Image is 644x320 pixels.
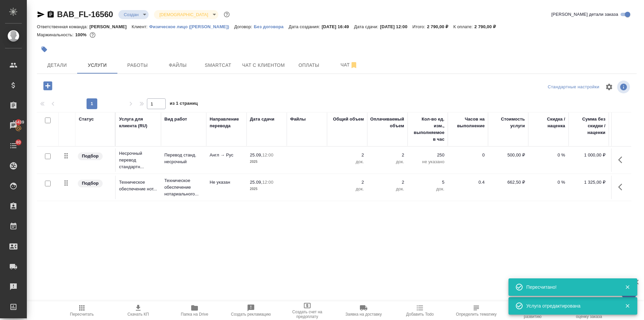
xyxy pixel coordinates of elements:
[330,158,364,165] p: док.
[491,116,525,129] div: Стоимость услуги
[532,116,565,129] div: Скидка / наценка
[12,139,25,146] span: 80
[210,116,243,129] div: Направление перевода
[614,152,630,168] button: Показать кнопки
[413,24,427,29] p: Итого:
[37,42,52,57] button: Добавить тэг
[330,186,364,192] p: док.
[370,116,404,129] div: Оплачиваемый объем
[41,61,73,70] span: Детали
[250,152,262,157] p: 25.09,
[532,179,565,186] p: 0 %
[82,153,99,159] p: Подбор
[262,152,273,157] p: 12:00
[37,32,75,37] p: Маржинальность:
[333,61,365,69] span: Чат
[411,179,444,186] p: 5
[164,116,187,123] div: Вид работ
[75,32,88,37] p: 100%
[242,61,285,70] span: Чат с клиентом
[250,116,274,123] div: Дата сдачи
[621,303,634,309] button: Закрыть
[448,176,488,199] td: 0.4
[322,24,354,29] p: [DATE] 16:49
[526,303,615,309] div: Услуга отредактирована
[39,79,57,93] button: Добавить услугу
[121,61,154,70] span: Работы
[350,61,358,69] svg: Отписаться
[617,81,631,93] span: Посмотреть информацию
[532,152,565,158] p: 0 %
[411,116,444,143] div: Кол-во ед. изм., выполняемое в час
[491,179,525,186] p: 662,50 ₽
[572,116,605,136] div: Сумма без скидки / наценки
[118,10,149,19] div: Создан
[250,186,283,192] p: 2025
[621,284,634,290] button: Закрыть
[81,61,113,70] span: Услуги
[448,148,488,172] td: 0
[474,24,501,29] p: 2 790,00 ₽
[572,152,605,158] p: 1 000,00 ₽
[293,61,325,70] span: Оплаты
[210,179,243,186] p: Не указан
[202,61,234,70] span: Smartcat
[250,158,283,165] p: 2025
[132,24,149,29] p: Клиент:
[254,24,289,29] p: Без договора
[453,24,475,29] p: К оплате:
[250,180,262,185] p: 25.09,
[288,24,321,29] p: Дата создания:
[9,119,28,126] span: 15439
[354,24,380,29] p: Дата сдачи:
[162,61,194,70] span: Файлы
[551,11,618,18] span: [PERSON_NAME] детали заказа
[164,177,203,197] p: Техническое обеспечение нотариального...
[371,152,404,158] p: 2
[572,179,605,186] p: 1 325,00 ₽
[37,10,45,18] button: Скопировать ссылку для ЯМессенджера
[2,117,25,134] a: 15439
[222,10,231,19] button: Доп статусы указывают на важность/срочность заказа
[119,150,158,170] p: Несрочный перевод стандартн...
[157,12,210,17] button: [DEMOGRAPHIC_DATA]
[330,179,364,186] p: 2
[47,10,55,18] button: Скопировать ссылку
[333,116,364,123] div: Общий объем
[371,158,404,165] p: док.
[546,82,601,92] div: split button
[491,152,525,158] p: 500,00 ₽
[380,24,413,29] p: [DATE] 12:00
[154,10,218,19] div: Создан
[411,158,444,165] p: не указано
[526,284,615,290] div: Пересчитано!
[79,116,94,123] div: Статус
[88,31,97,39] button: 0.00 RUB;
[119,116,158,129] div: Услуга для клиента (RU)
[330,152,364,158] p: 2
[149,24,234,29] p: Физическое лицо ([PERSON_NAME])
[170,99,198,109] span: из 1 страниц
[290,116,306,123] div: Файлы
[164,152,203,165] p: Перевод станд. несрочный
[371,186,404,192] p: док.
[122,12,141,17] button: Создан
[411,152,444,158] p: 250
[82,180,99,187] p: Подбор
[601,79,617,95] span: Настроить таблицу
[57,10,113,19] a: BAB_FL-16560
[90,24,132,29] p: [PERSON_NAME]
[37,24,90,29] p: Ответственная команда:
[254,24,289,29] a: Без договора
[411,186,444,192] p: док.
[2,137,25,154] a: 80
[371,179,404,186] p: 2
[119,179,158,192] p: Техническое обеспечение нот...
[149,24,234,29] a: Физическое лицо ([PERSON_NAME])
[451,116,485,129] div: Часов на выполнение
[262,180,273,185] p: 12:00
[614,179,630,195] button: Показать кнопки
[234,24,254,29] p: Договор:
[427,24,453,29] p: 2 790,00 ₽
[210,152,243,158] p: Англ → Рус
